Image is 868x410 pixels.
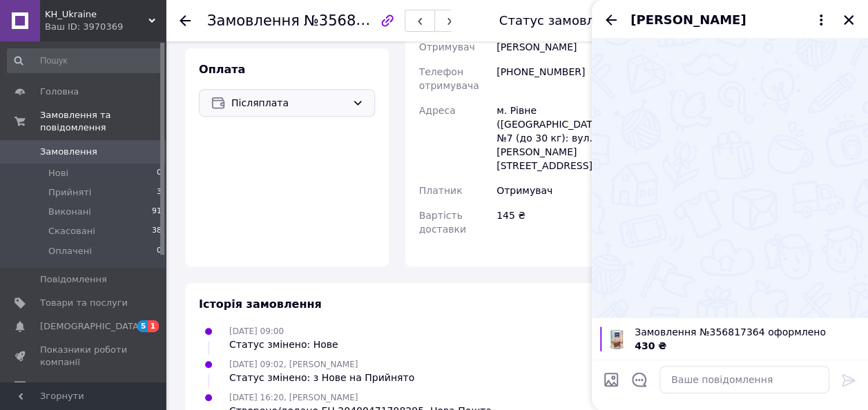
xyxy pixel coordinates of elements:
button: Закрити [840,12,857,28]
span: [DATE] 09:00 [229,326,284,336]
span: 1 [148,320,159,332]
span: [DATE] 09:02, [PERSON_NAME] [229,360,358,369]
span: Прийняті [48,186,91,199]
img: 5965096158_w100_h100_lak-dlya-chovniv.jpg [604,326,629,351]
span: Показники роботи компанії [40,344,128,369]
span: Отримувач [419,41,475,52]
span: Історія замовлення [199,297,322,311]
span: Нові [48,167,68,179]
button: [PERSON_NAME] [630,11,829,29]
span: Платник [419,185,463,196]
span: Замовлення [207,12,300,29]
div: Отримувач [494,178,597,203]
span: 3 [157,186,162,199]
span: Повідомлення [40,273,107,286]
span: Головна [40,86,79,98]
span: Оплачені [48,245,92,257]
div: Ваш ID: 3970369 [45,21,166,33]
input: Пошук [7,48,163,73]
span: №356817364 [304,12,402,29]
span: Відгуки [40,380,76,393]
span: 430 ₴ [635,340,666,351]
div: Статус змінено: Нове [229,338,338,351]
span: Вартість доставки [419,210,466,235]
span: KH_Ukraine [45,8,148,21]
span: Товари та послуги [40,297,128,309]
div: Статус замовлення [499,14,626,28]
span: Телефон отримувача [419,66,479,91]
div: Повернутися назад [180,14,191,28]
div: Статус змінено: з Нове на Прийнято [229,371,414,384]
div: [PERSON_NAME] [494,35,597,59]
span: Замовлення та повідомлення [40,109,166,134]
span: Виконані [48,206,91,218]
span: 0 [157,245,162,257]
span: 91 [152,206,162,218]
div: [PHONE_NUMBER] [494,59,597,98]
div: 145 ₴ [494,203,597,242]
span: 38 [152,225,162,237]
div: м. Рівне ([GEOGRAPHIC_DATA].), №7 (до 30 кг): вул. [PERSON_NAME][STREET_ADDRESS] [494,98,597,178]
span: 5 [137,320,148,332]
span: [PERSON_NAME] [630,11,746,29]
span: [DEMOGRAPHIC_DATA] [40,320,142,333]
span: 0 [157,167,162,179]
span: Післяплата [231,95,347,110]
span: [DATE] 16:20, [PERSON_NAME] [229,393,358,402]
span: Адреса [419,105,456,116]
button: Назад [603,12,619,28]
span: Скасовані [48,225,95,237]
button: Відкрити шаблони відповідей [630,371,648,389]
span: Оплата [199,63,245,76]
span: Замовлення [40,146,97,158]
span: Замовлення №356817364 оформлено [635,325,860,339]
